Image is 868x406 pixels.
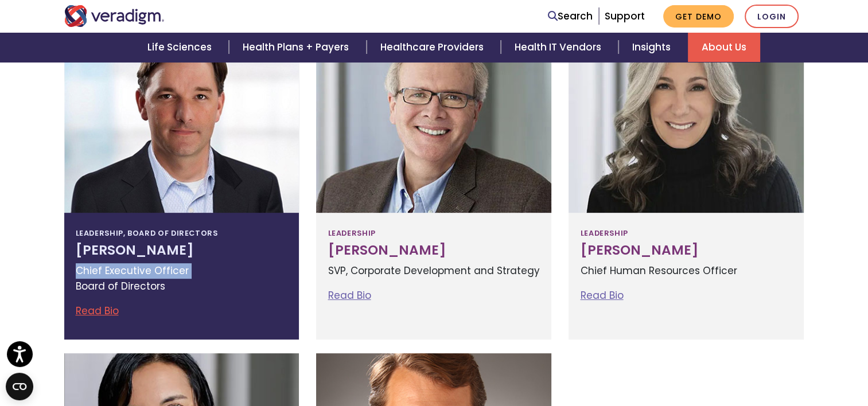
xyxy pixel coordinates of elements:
a: Read Bio [328,288,371,302]
p: Chief Human Resources Officer [580,263,792,279]
h3: [PERSON_NAME] [580,243,792,259]
a: Search [548,9,593,24]
button: Open CMP widget [6,373,33,400]
span: Leadership [580,224,628,243]
a: Healthcare Providers [367,33,501,62]
span: Leadership, Board of Directors [76,224,218,243]
a: About Us [688,33,760,62]
a: Login [745,5,799,28]
img: Veradigm logo [64,5,165,27]
a: Life Sciences [134,33,229,62]
a: Health IT Vendors [501,33,618,62]
h3: [PERSON_NAME] [328,243,540,259]
span: Leadership [328,224,375,243]
a: Read Bio [76,304,119,318]
a: Get Demo [663,5,734,28]
p: SVP, Corporate Development and Strategy [328,263,540,279]
a: Support [605,9,645,23]
a: Health Plans + Payers [229,33,366,62]
p: Chief Executive Officer Board of Directors [76,263,288,294]
h3: [PERSON_NAME] [76,243,288,259]
a: Insights [618,33,688,62]
a: Read Bio [580,288,623,302]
